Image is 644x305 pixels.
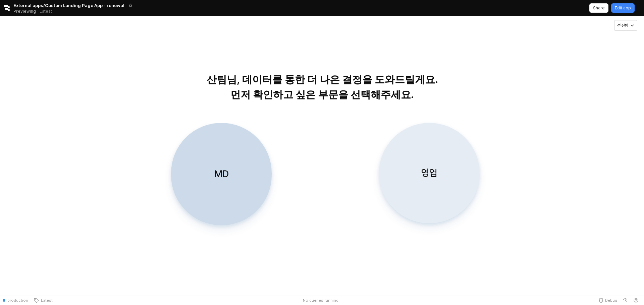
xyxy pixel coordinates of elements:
button: Add app to favorites [127,2,134,9]
p: Latest [40,9,52,14]
p: 전 산팀 [617,23,628,28]
button: 영업 [379,123,480,223]
span: production [7,298,28,303]
button: Debug [596,296,620,305]
button: MD [171,123,272,225]
button: 전 산팀 [614,20,637,31]
button: Edit app [611,3,635,13]
button: Releases and History [36,7,56,16]
p: 산팀님, 데이터를 통한 더 나은 결정을 도와드릴게요. 먼저 확인하고 싶은 부문을 선택해주세요. [151,72,493,102]
span: Previewing [13,8,36,15]
button: Help [631,296,641,305]
div: Previewing Latest [13,7,56,16]
span: No queries running [303,298,338,303]
p: Share [593,5,605,11]
span: Latest [39,298,53,303]
span: External apps/Custom Landing Page App - renewal [13,2,124,9]
span: Debug [605,298,617,303]
p: MD [214,168,229,180]
button: Latest [31,296,55,305]
button: Share app [589,3,608,13]
p: 영업 [421,167,437,179]
button: History [620,296,631,305]
p: Edit app [615,5,631,11]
